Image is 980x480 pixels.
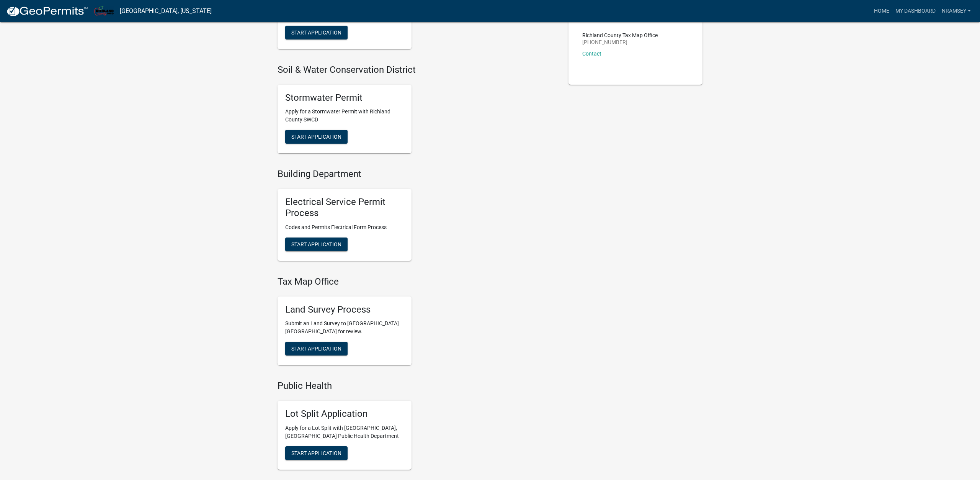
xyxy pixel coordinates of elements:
button: Start Application [285,26,348,39]
span: Start Application [291,346,341,352]
p: Apply for a Stormwater Permit with Richland County SWCD [285,108,404,124]
button: Start Application [285,130,348,144]
a: nramsey [939,4,974,18]
span: Start Application [291,29,341,35]
button: Start Application [285,446,348,460]
p: [PHONE_NUMBER] [582,39,658,45]
p: Codes and Permits Electrical Form Process [285,223,404,231]
p: Apply for a Lot Split with [GEOGRAPHIC_DATA], [GEOGRAPHIC_DATA] Public Health Department [285,424,404,440]
p: Richland County Tax Map Office [582,33,658,38]
h5: Land Survey Process [285,304,404,315]
span: Start Application [291,134,341,140]
span: Start Application [291,241,341,247]
h4: Tax Map Office [278,276,557,287]
h4: Building Department [278,169,557,180]
img: Richland County, Ohio [94,6,114,16]
p: Submit an Land Survey to [GEOGRAPHIC_DATA] [GEOGRAPHIC_DATA] for review. [285,319,404,336]
h5: Electrical Service Permit Process [285,197,404,219]
h4: Soil & Water Conservation District [278,64,557,75]
span: Start Application [291,450,341,456]
h4: Public Health [278,380,557,392]
a: My Dashboard [892,4,939,18]
a: [GEOGRAPHIC_DATA], [US_STATE] [120,5,212,18]
button: Start Application [285,238,348,251]
h5: Stormwater Permit [285,92,404,103]
a: Home [871,4,892,18]
h5: Lot Split Application [285,408,404,419]
a: Contact [582,51,601,57]
button: Start Application [285,342,348,355]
